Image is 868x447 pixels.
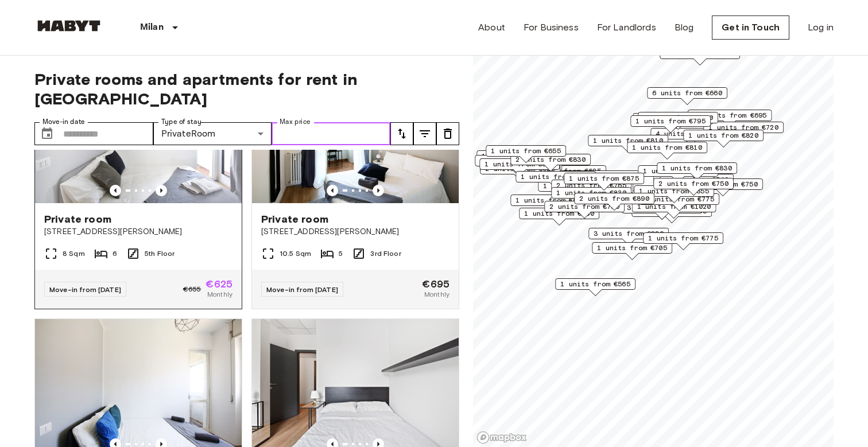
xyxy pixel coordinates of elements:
span: 1 units from €655 [491,146,561,156]
span: 2 units from €775 [644,194,714,204]
span: 1 units from €810 [632,142,702,153]
span: 10.5 Sqm [280,248,311,259]
span: Private room [44,212,111,226]
span: 2 units from €830 [516,154,586,165]
button: Previous image [327,185,338,196]
div: Map marker [475,155,555,173]
span: 1 units from €705 [597,243,667,253]
span: 1 units from €565 [560,279,630,289]
span: 2 units from €810 [564,171,634,181]
span: 2 units from €625 [480,156,550,166]
span: €625 [206,279,232,289]
span: 1 units from €855 [639,186,709,196]
span: 2 units from €750 [658,178,728,189]
div: Map marker [476,150,557,168]
button: Choose date [36,122,59,145]
span: 1 units from €830 [556,188,626,198]
a: For Business [524,21,579,34]
span: 1 units from €810 [593,135,663,146]
span: 1 units from €830 [662,163,732,173]
span: 3rd Floor [370,248,401,259]
div: Map marker [559,170,640,188]
span: 2 units from €765 [556,180,626,191]
div: Map marker [683,130,764,147]
span: 1 units from €720 [643,112,713,123]
span: 5th Floor [145,248,175,259]
a: Log in [808,21,834,34]
a: Mapbox logo [476,431,527,444]
span: 1 units from €775 [648,233,718,243]
img: Habyt [34,20,103,32]
div: Map marker [653,178,734,196]
a: Marketing picture of unit IT-14-109-001-005Previous imagePrevious imagePrivate room[STREET_ADDRES... [251,65,459,309]
div: Map marker [510,195,591,212]
div: Map marker [688,110,772,127]
span: 1 units from €695 [516,195,586,205]
span: 1 units from €875 [569,173,639,184]
span: Private room [261,212,328,226]
div: PrivateRoom [153,122,272,145]
a: About [478,21,505,34]
a: For Landlords [597,21,656,34]
button: Previous image [156,185,167,196]
div: Map marker [647,87,727,105]
div: Map marker [479,158,560,176]
span: 1 units from €795 [635,116,706,126]
div: Map marker [516,171,596,189]
a: Get in Touch [712,15,789,40]
button: Previous image [110,185,121,196]
div: Map marker [638,112,718,130]
div: Map marker [574,193,654,211]
span: Move-in from [DATE] [49,285,121,294]
span: €695 [422,279,449,289]
div: Map marker [551,187,631,205]
a: Blog [675,21,694,34]
div: Map marker [630,115,711,133]
span: 6 units from €660 [652,88,722,98]
div: Map marker [588,135,668,153]
span: [STREET_ADDRESS][PERSON_NAME] [261,226,449,238]
span: Monthly [424,289,449,300]
span: 1 units from €785 [643,166,713,176]
span: 2 units from €750 [688,179,758,189]
div: Map marker [486,145,566,163]
p: Milan [140,21,164,34]
a: Marketing picture of unit IT-14-107-001-006Previous imagePrevious imagePrivate room[STREET_ADDRES... [34,65,242,309]
div: Map marker [638,165,718,183]
span: 2 units from €890 [579,193,649,204]
span: Private rooms and apartments for rent in [GEOGRAPHIC_DATA] [34,69,459,108]
span: 1 units from €685 [521,172,591,182]
span: 8 Sqm [63,248,85,259]
span: 2 units from €730 [549,201,619,212]
span: 1 units from €720 [708,122,778,133]
span: €655 [183,284,201,294]
span: 5 [339,248,343,259]
span: 4 units from €735 [656,129,726,139]
span: 3 units from €830 [594,228,664,239]
div: Map marker [703,122,784,139]
span: 1 units from €695 [482,151,552,161]
div: Map marker [627,142,707,160]
button: tune [436,122,459,145]
div: Map marker [657,162,737,180]
div: Map marker [564,173,644,191]
div: Map marker [544,201,625,219]
button: tune [413,122,436,145]
button: Previous image [373,185,384,196]
div: Map marker [660,48,740,65]
button: tune [390,122,413,145]
div: Map marker [588,228,669,246]
span: 1 units from €730 [524,208,594,219]
span: 6 [113,248,117,259]
div: Map marker [551,180,631,197]
label: Type of stay [161,117,201,127]
span: Monthly [207,289,232,300]
span: Move-in from [DATE] [266,285,338,294]
div: Map marker [633,113,713,131]
span: 1 units from €695 [485,159,555,169]
span: 1 units from €820 [688,130,758,141]
span: 10 units from €695 [693,110,767,121]
div: Map marker [519,208,599,226]
div: Map marker [555,278,635,296]
div: Map marker [643,232,723,250]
